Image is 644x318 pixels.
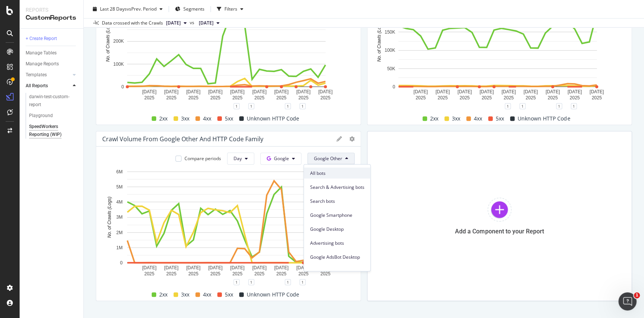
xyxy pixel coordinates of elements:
text: [DATE] [186,265,201,270]
text: 2025 [144,271,154,276]
text: 2025 [166,95,177,100]
span: 2xx [159,290,168,299]
text: 2025 [210,271,220,276]
text: 2025 [232,95,243,100]
div: 1 [520,103,526,109]
text: 5M [116,184,123,190]
button: Segments [172,3,207,15]
span: Unknown HTTP Code [247,290,299,299]
text: [DATE] [567,89,582,94]
text: [DATE] [545,89,559,94]
div: + Create Report [26,35,57,43]
a: Playground [29,112,78,120]
text: 2025 [210,95,220,100]
text: [DATE] [164,89,178,94]
text: 2025 [503,95,513,100]
span: All bots [310,170,364,176]
div: CustomReports [26,14,77,22]
text: [DATE] [208,89,223,94]
span: 5xx [225,114,233,123]
button: Google [260,153,301,165]
span: vs Prev. Period [127,6,157,12]
div: 1 [300,279,306,285]
text: 200K [113,39,124,44]
text: [DATE] [142,89,157,94]
div: 1 [556,103,562,109]
div: 1 [285,103,291,109]
span: 4xx [474,114,482,123]
button: Last 28 DaysvsPrev. Period [90,3,166,15]
div: A chart. [102,168,350,282]
text: No. of Crawls (Logs) [376,20,381,62]
text: 100K [113,61,124,66]
span: Search bots [310,198,364,204]
text: [DATE] [296,265,310,270]
text: 2025 [526,95,536,100]
text: [DATE] [413,89,427,94]
text: 2025 [232,271,243,276]
text: [DATE] [230,265,244,270]
text: 2025 [437,95,447,100]
text: [DATE] [274,265,289,270]
text: 2025 [415,95,426,100]
a: Manage Reports [26,60,78,68]
div: Compare periods [184,155,221,162]
span: 3xx [181,114,189,123]
span: Unknown HTTP Code [518,114,570,123]
text: [DATE] [142,265,157,270]
div: 1 [571,103,577,109]
text: [DATE] [252,89,267,94]
span: vs [190,19,196,26]
div: 1 [234,279,240,285]
text: 50K [387,66,395,71]
text: [DATE] [208,265,223,270]
div: Data crossed with the Crawls [102,20,163,26]
span: 3xx [452,114,460,123]
button: Day [227,153,254,165]
button: [DATE] [163,19,190,28]
span: 5xx [496,114,504,123]
div: 1 [248,103,254,109]
text: 2025 [276,95,286,100]
text: [DATE] [296,89,310,94]
button: Google Other [307,153,355,165]
text: [DATE] [457,89,472,94]
div: Reports [26,6,77,14]
text: No. of Crawls (Logs) [105,20,111,62]
div: Add a Component to your Report [455,228,544,235]
text: [DATE] [523,89,538,94]
a: darwin-test-custom-report [29,93,78,109]
text: 0 [121,84,124,90]
text: [DATE] [501,89,516,94]
span: Unknown HTTP Code [247,114,299,123]
text: 2M [116,230,123,235]
div: All Reports [26,82,48,90]
a: Templates [26,71,71,79]
text: 2025 [254,95,264,100]
text: 2025 [276,271,286,276]
div: Crawl Volume from Google Other and HTTP Code Family [102,135,263,143]
span: 5xx [225,290,233,299]
text: 150K [384,29,395,35]
div: Templates [26,71,47,79]
text: [DATE] [435,89,450,94]
span: Google [274,155,289,162]
span: Google AdsBot Desktop [310,253,364,260]
text: 2025 [188,271,198,276]
text: 2025 [166,271,177,276]
span: Last 28 Days [100,6,127,12]
text: 2025 [547,95,558,100]
text: 3M [116,215,123,220]
span: 4xx [203,114,211,123]
span: Search & Advertising bots [310,184,364,190]
div: Manage Tables [26,49,57,57]
span: Google Desktop [310,225,364,232]
span: Google Smartphone [310,211,364,218]
div: Manage Reports [26,60,59,68]
div: Playground [29,112,53,120]
text: 2025 [460,95,470,100]
div: 1 [300,103,306,109]
text: 2025 [254,271,264,276]
text: 0 [392,84,395,90]
text: [DATE] [164,265,178,270]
